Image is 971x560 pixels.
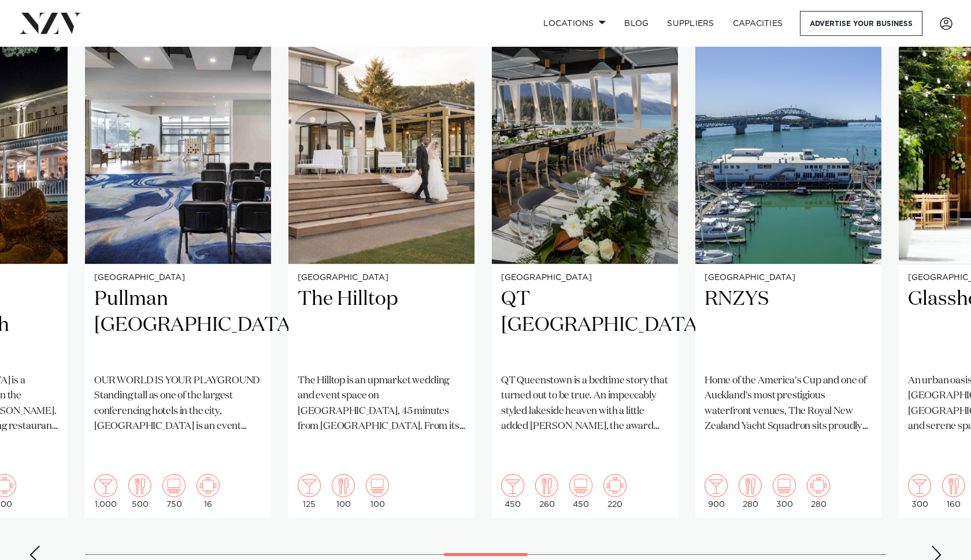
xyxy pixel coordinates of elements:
div: 1,000 [94,474,117,509]
a: [GEOGRAPHIC_DATA] Pullman [GEOGRAPHIC_DATA] OUR WORLD IS YOUR PLAYGROUND Standing tall as one of ... [85,14,271,518]
div: 125 [298,474,321,509]
swiper-slide: 19 / 38 [288,14,475,518]
img: nzv-logo.png [18,13,81,33]
img: theatre.png [366,474,389,497]
img: dining.png [942,474,965,497]
img: meeting.png [603,474,627,497]
div: 450 [501,474,524,509]
div: 100 [366,474,389,509]
div: 100 [332,474,355,509]
a: Advertise your business [800,11,922,36]
swiper-slide: 21 / 38 [695,14,881,518]
a: Locations [534,11,615,36]
h2: Pullman [GEOGRAPHIC_DATA] [94,286,262,364]
div: 450 [569,474,592,509]
swiper-slide: 20 / 38 [492,14,678,518]
a: [GEOGRAPHIC_DATA] The Hilltop The Hilltop is an upmarket wedding and event space on [GEOGRAPHIC_D... [288,14,475,518]
img: cocktail.png [501,474,524,497]
img: dining.png [739,474,762,497]
div: 16 [197,474,220,509]
img: dining.png [535,474,558,497]
p: QT Queenstown is a bedtime story that turned out to be true. An impeccably styled lakeside heaven... [501,374,669,434]
img: cocktail.png [298,474,321,497]
img: theatre.png [569,474,592,497]
small: [GEOGRAPHIC_DATA] [94,274,262,282]
div: 750 [162,474,186,509]
small: [GEOGRAPHIC_DATA] [501,274,669,282]
a: Capacities [724,11,792,36]
a: SUPPLIERS [658,11,723,36]
div: 260 [535,474,558,509]
p: OUR WORLD IS YOUR PLAYGROUND Standing tall as one of the largest conferencing hotels in the city,... [94,374,262,434]
div: 160 [942,474,965,509]
img: meeting.png [807,474,830,497]
div: 500 [128,474,151,509]
h2: The Hilltop [298,286,465,364]
div: 900 [705,474,728,509]
h2: RNZYS [705,286,872,364]
img: cocktail.png [705,474,728,497]
small: [GEOGRAPHIC_DATA] [298,274,465,282]
p: Home of the America's Cup and one of Auckland's most prestigious waterfront venues, The Royal New... [705,374,872,434]
a: BLOG [615,11,658,36]
img: cocktail.png [94,474,117,497]
swiper-slide: 18 / 38 [85,14,271,518]
div: 300 [773,474,796,509]
small: [GEOGRAPHIC_DATA] [705,274,872,282]
img: cocktail.png [908,474,931,497]
img: theatre.png [773,474,796,497]
div: 280 [739,474,762,509]
div: 220 [603,474,627,509]
img: dining.png [332,474,355,497]
img: theatre.png [162,474,186,497]
div: 280 [807,474,830,509]
h2: QT [GEOGRAPHIC_DATA] [501,286,669,364]
div: 300 [908,474,931,509]
img: meeting.png [197,474,220,497]
a: [GEOGRAPHIC_DATA] QT [GEOGRAPHIC_DATA] QT Queenstown is a bedtime story that turned out to be tru... [492,14,678,518]
p: The Hilltop is an upmarket wedding and event space on [GEOGRAPHIC_DATA], 45 minutes from [GEOGRAP... [298,374,465,434]
img: dining.png [128,474,151,497]
a: [GEOGRAPHIC_DATA] RNZYS Home of the America's Cup and one of Auckland's most prestigious waterfro... [695,14,881,518]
